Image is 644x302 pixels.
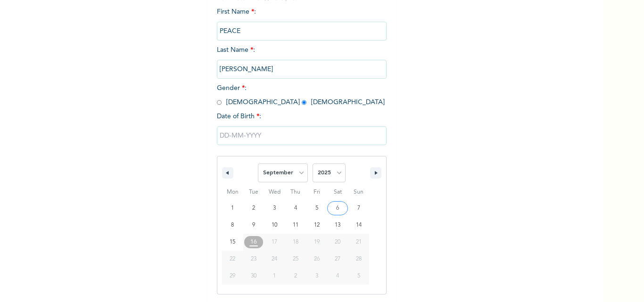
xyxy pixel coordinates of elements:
[217,60,387,79] input: Enter your last name
[306,234,327,251] button: 19
[252,217,255,234] span: 9
[327,185,348,200] span: Sat
[314,217,320,234] span: 12
[264,234,285,251] button: 17
[285,234,306,251] button: 18
[217,47,387,73] span: Last Name :
[306,217,327,234] button: 12
[335,234,340,251] span: 20
[243,217,264,234] button: 9
[217,22,387,41] input: Enter your first name
[217,126,387,145] input: DD-MM-YYYY
[293,217,298,234] span: 11
[327,217,348,234] button: 13
[285,200,306,217] button: 4
[348,234,369,251] button: 21
[293,251,298,268] span: 25
[356,217,362,234] span: 14
[314,251,320,268] span: 26
[272,234,277,251] span: 17
[293,234,298,251] span: 18
[306,251,327,268] button: 26
[315,200,318,217] span: 5
[230,251,235,268] span: 22
[243,251,264,268] button: 23
[243,268,264,285] button: 30
[264,217,285,234] button: 10
[272,251,277,268] span: 24
[217,8,387,34] span: First Name :
[327,234,348,251] button: 20
[264,251,285,268] button: 24
[222,200,243,217] button: 1
[243,185,264,200] span: Tue
[335,217,340,234] span: 13
[335,251,340,268] span: 27
[252,200,255,217] span: 2
[264,185,285,200] span: Wed
[306,200,327,217] button: 5
[222,185,243,200] span: Mon
[243,234,264,251] button: 16
[230,268,235,285] span: 29
[348,185,369,200] span: Sun
[251,268,256,285] span: 30
[217,112,261,122] span: Date of Birth :
[285,217,306,234] button: 11
[222,268,243,285] button: 29
[222,217,243,234] button: 8
[273,200,276,217] span: 3
[243,200,264,217] button: 2
[251,251,256,268] span: 23
[231,200,234,217] span: 1
[336,200,339,217] span: 6
[356,234,362,251] span: 21
[222,251,243,268] button: 22
[285,185,306,200] span: Thu
[294,200,297,217] span: 4
[230,234,235,251] span: 15
[222,234,243,251] button: 15
[348,217,369,234] button: 14
[348,251,369,268] button: 28
[231,217,234,234] span: 8
[306,185,327,200] span: Fri
[272,217,277,234] span: 10
[314,234,320,251] span: 19
[217,85,385,106] span: Gender : [DEMOGRAPHIC_DATA] [DEMOGRAPHIC_DATA]
[357,200,360,217] span: 7
[264,200,285,217] button: 3
[285,251,306,268] button: 25
[327,251,348,268] button: 27
[356,251,362,268] span: 28
[327,200,348,217] button: 6
[348,200,369,217] button: 7
[250,234,257,251] span: 16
